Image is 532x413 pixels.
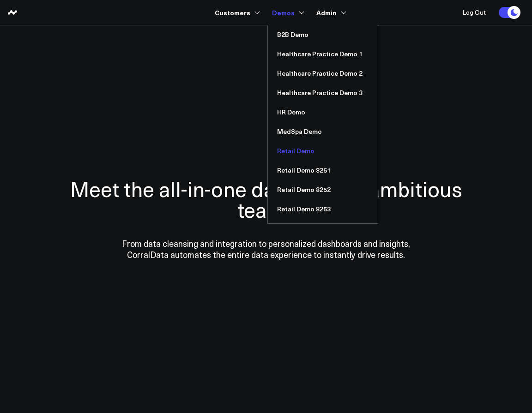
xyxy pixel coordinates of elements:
a: Retail Demo 8253 [268,199,378,219]
h1: Meet the all-in-one data hub for ambitious teams [40,178,492,220]
a: Retail Demo [268,141,378,161]
a: Admin [316,4,345,21]
a: Retail Demo 8252 [268,180,378,199]
a: B2B Demo [268,25,378,44]
a: Customers [215,4,258,21]
a: Retail Demo 8251 [268,161,378,180]
p: From data cleansing and integration to personalized dashboards and insights, CorralData automates... [102,238,430,260]
a: Demos [272,4,302,21]
a: Healthcare Practice Demo 2 [268,64,378,83]
a: Healthcare Practice Demo 1 [268,44,378,64]
a: HR Demo [268,102,378,122]
a: MedSpa Demo [268,122,378,141]
a: Healthcare Practice Demo 3 [268,83,378,102]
